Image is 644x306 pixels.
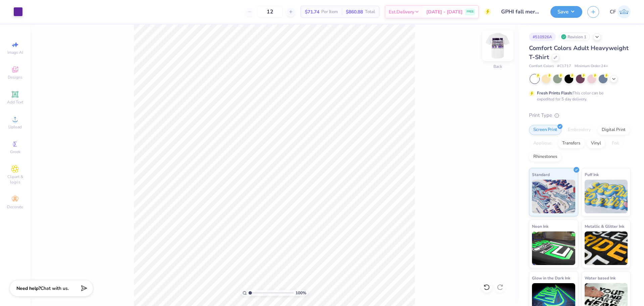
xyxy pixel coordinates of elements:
img: Back [484,32,511,59]
span: # C1717 [557,63,571,69]
span: Per Item [321,8,338,15]
span: Water based Ink [585,274,615,281]
span: Neon Ink [532,223,548,230]
div: # 510926A [529,33,556,41]
img: Cholo Fernandez [618,5,631,18]
span: [DATE] - [DATE] [426,8,463,15]
strong: Fresh Prints Flash: [537,90,573,96]
span: CF [610,8,616,16]
span: Comfort Colors [529,63,554,69]
div: This color can be expedited for 5 day delivery. [537,90,620,102]
span: $860.88 [346,8,363,15]
span: Decorate [7,204,23,210]
span: Greek [10,149,20,155]
div: Digital Print [597,125,630,135]
span: Metallic & Glitter Ink [585,223,624,230]
span: Est. Delivery [389,8,414,15]
div: Transfers [558,138,585,148]
div: Screen Print [529,125,561,135]
div: Vinyl [587,138,605,148]
span: Chat with us. [41,285,69,292]
span: Upload [8,124,22,130]
span: Image AI [7,50,23,55]
button: Save [550,6,582,18]
strong: Need help? [16,285,41,292]
div: Foil [607,138,623,148]
span: Clipart & logos [3,174,27,185]
div: Rhinestones [529,152,561,162]
input: – – [257,6,283,18]
span: Add Text [7,99,23,105]
input: Untitled Design [496,5,545,18]
img: Standard [532,180,575,213]
img: Neon Ink [532,231,575,265]
span: $71.74 [305,8,319,15]
div: Print Type [529,112,631,119]
img: Metallic & Glitter Ink [585,231,628,265]
div: Back [493,63,502,70]
span: FREE [467,9,474,14]
img: Puff Ink [585,180,628,213]
div: Embroidery [563,125,595,135]
div: Revision 1 [559,33,590,41]
span: Standard [532,171,550,178]
span: Comfort Colors Adult Heavyweight T-Shirt [529,44,629,61]
span: Designs [8,75,22,80]
span: 100 % [296,290,306,296]
span: Minimum Order: 24 + [575,63,608,69]
span: Total [365,8,375,15]
a: CF [610,5,631,18]
span: Glow in the Dark Ink [532,274,570,281]
div: Applique [529,138,556,148]
span: Puff Ink [585,171,599,178]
